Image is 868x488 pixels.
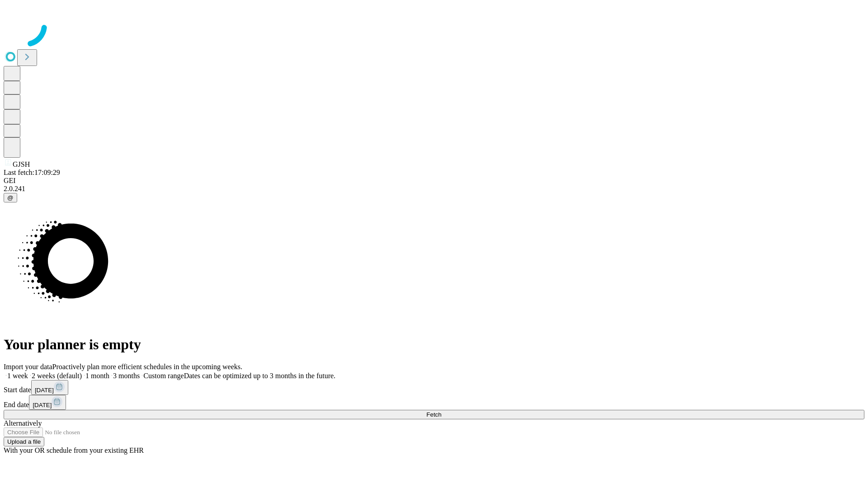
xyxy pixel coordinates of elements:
[4,177,864,185] div: GEI
[4,169,60,176] span: Last fetch: 17:09:29
[4,193,17,202] button: @
[7,372,28,380] span: 1 week
[4,380,864,395] div: Start date
[4,185,864,193] div: 2.0.241
[4,446,144,454] span: With your OR schedule from your existing EHR
[426,411,441,418] span: Fetch
[113,372,140,380] span: 3 months
[184,372,335,380] span: Dates can be optimized up to 3 months in the future.
[13,160,30,168] span: GJSH
[31,380,68,395] button: [DATE]
[85,372,109,380] span: 1 month
[4,437,44,446] button: Upload a file
[33,402,52,408] span: [DATE]
[7,194,14,201] span: @
[4,336,864,353] h1: Your planner is empty
[4,395,864,410] div: End date
[4,363,52,371] span: Import your data
[52,363,242,371] span: Proactively plan more efficient schedules in the upcoming weeks.
[29,395,66,410] button: [DATE]
[4,419,42,427] span: Alternatively
[143,372,184,380] span: Custom range
[32,372,82,380] span: 2 weeks (default)
[35,387,54,394] span: [DATE]
[4,410,864,419] button: Fetch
